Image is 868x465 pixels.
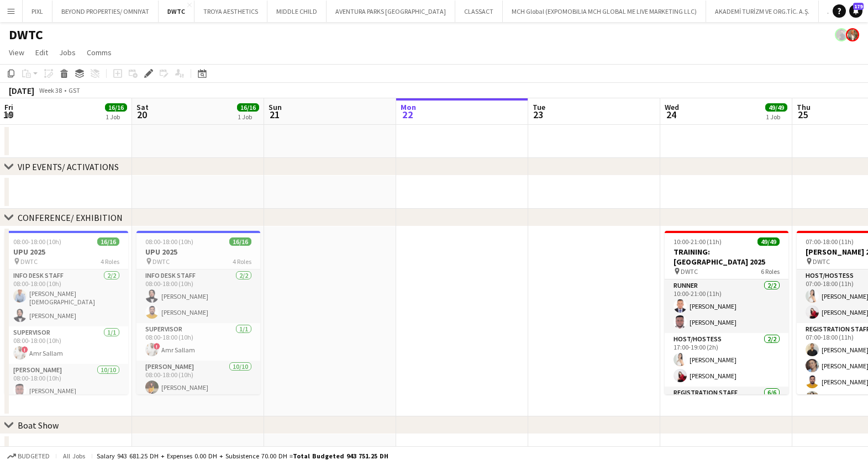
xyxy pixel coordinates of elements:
[101,257,119,266] span: 4 Roles
[52,1,159,22] button: BEYOND PROPERTIES/ OMNIYAT
[663,108,679,121] span: 24
[87,47,112,57] span: Comms
[97,237,119,246] span: 16/16
[269,102,282,112] span: Sun
[136,247,260,257] h3: UPU 2025
[20,257,38,266] span: DWTC
[18,420,59,431] div: Boat Show
[69,86,80,94] div: GST
[455,1,503,22] button: CLASSACT
[399,108,416,121] span: 22
[18,452,50,460] span: Budgeted
[674,237,722,246] span: 10:00-21:00 (11h)
[797,102,811,112] span: Thu
[267,1,327,22] button: MIDDLE CHILD
[3,108,13,121] span: 19
[59,47,76,57] span: Jobs
[681,267,698,276] span: DWTC
[194,1,267,22] button: TROYA AESTHETICS
[9,47,24,57] span: View
[533,102,545,112] span: Tue
[766,113,787,121] div: 1 Job
[18,212,123,223] div: CONFERENCE/ EXHIBITION
[4,102,13,112] span: Fri
[795,108,811,121] span: 25
[31,45,52,60] a: Edit
[229,237,251,246] span: 16/16
[4,247,128,257] h3: UPU 2025
[267,108,282,121] span: 21
[293,452,388,460] span: Total Budgeted 943 751.25 DH
[765,103,787,112] span: 49/49
[97,452,388,460] div: Salary 943 681.25 DH + Expenses 0.00 DH + Subsistence 70.00 DH =
[849,4,862,18] a: 179
[327,1,455,22] button: AVENTURA PARKS [GEOGRAPHIC_DATA]
[853,3,864,10] span: 179
[23,1,52,22] button: PIXL
[813,257,830,266] span: DWTC
[237,103,259,112] span: 16/16
[9,85,34,96] div: [DATE]
[238,113,259,121] div: 1 Job
[154,343,160,350] span: !
[136,270,260,323] app-card-role: Info desk staff2/208:00-18:00 (10h)[PERSON_NAME][PERSON_NAME]
[136,323,260,361] app-card-role: Supervisor1/108:00-18:00 (10h)!Amr Sallam
[13,237,61,246] span: 08:00-18:00 (10h)
[806,237,854,246] span: 07:00-18:00 (11h)
[233,257,251,266] span: 4 Roles
[136,102,149,112] span: Sat
[55,45,80,60] a: Jobs
[36,86,64,94] span: Week 38
[22,346,28,353] span: !
[105,103,127,112] span: 16/16
[4,231,128,394] app-job-card: 08:00-18:00 (10h)16/16UPU 2025 DWTC4 RolesInfo desk staff2/208:00-18:00 (10h)[PERSON_NAME][DEMOGR...
[152,257,170,266] span: DWTC
[4,326,128,364] app-card-role: Supervisor1/108:00-18:00 (10h)!Amr Sallam
[835,28,848,41] app-user-avatar: Mohamed Arafa
[665,279,788,333] app-card-role: Runner2/210:00-21:00 (11h)[PERSON_NAME][PERSON_NAME]
[665,247,788,267] h3: TRAINING: [GEOGRAPHIC_DATA] 2025
[706,1,819,22] button: AKADEMİ TURİZM VE ORG.TİC. A.Ş.
[6,450,51,462] button: Budgeted
[4,45,29,60] a: View
[757,237,780,246] span: 49/49
[761,267,780,276] span: 6 Roles
[503,1,706,22] button: MCH Global (EXPOMOBILIA MCH GLOBAL ME LIVE MARKETING LLC)
[846,28,859,41] app-user-avatar: Clinton Appel
[665,333,788,387] app-card-role: Host/Hostess2/217:00-19:00 (2h)[PERSON_NAME][PERSON_NAME]
[61,452,87,460] span: All jobs
[136,231,260,394] app-job-card: 08:00-18:00 (10h)16/16UPU 2025 DWTC4 RolesInfo desk staff2/208:00-18:00 (10h)[PERSON_NAME][PERSON...
[9,27,43,43] h1: DWTC
[18,161,119,172] div: VIP EVENTS/ ACTIVATIONS
[106,113,127,121] div: 1 Job
[82,45,116,60] a: Comms
[665,102,679,112] span: Wed
[665,231,788,394] app-job-card: 10:00-21:00 (11h)49/49TRAINING: [GEOGRAPHIC_DATA] 2025 DWTC6 RolesRunner2/210:00-21:00 (11h)[PERS...
[145,237,193,246] span: 08:00-18:00 (10h)
[4,270,128,326] app-card-role: Info desk staff2/208:00-18:00 (10h)[PERSON_NAME][DEMOGRAPHIC_DATA] [PERSON_NAME][PERSON_NAME]
[135,108,149,121] span: 20
[35,47,48,57] span: Edit
[531,108,545,121] span: 23
[159,1,194,22] button: DWTC
[401,102,416,112] span: Mon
